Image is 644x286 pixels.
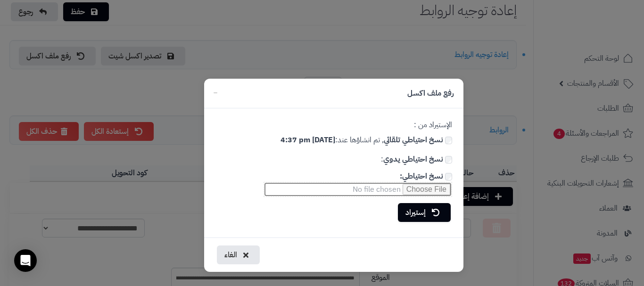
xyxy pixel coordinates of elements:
button: الغاء [217,245,260,264]
label: : [215,154,452,165]
div: Open Intercom Messenger [14,249,37,272]
p: الإستيراد من : [215,120,452,131]
h5: رفع ملف اكسل [407,88,454,99]
input: نسخ احتياطي: [445,173,452,180]
input: نسخ احتياطي: [264,182,452,197]
input: نسخ احتياطي يدوي: [445,156,452,163]
b: نسخ احتياطي يدوي [383,154,443,165]
b: نسخ احتياطي: [400,171,443,182]
b: [DATE] 4:37 pm [281,134,335,146]
b: نسخ احتياطي تلقائي [384,134,443,146]
label: , تم انشاؤها عند: [215,135,452,146]
input: نسخ احتياطي تلقائي, تم انشاؤها عند:[DATE] 4:37 pm [445,137,452,144]
a: إستيراد [398,203,451,222]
